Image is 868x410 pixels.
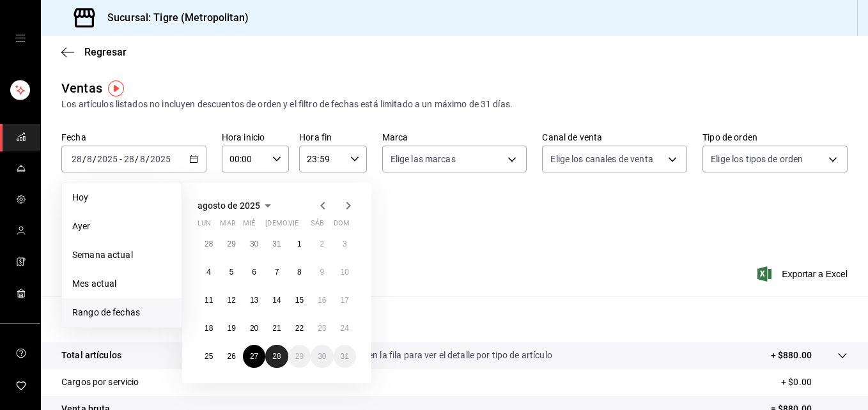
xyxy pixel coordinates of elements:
[711,153,803,165] span: Elige los tipos de orden
[72,220,171,233] span: Ayer
[311,317,333,340] button: 23 de agosto de 2025
[61,349,121,362] p: Total artículos
[250,352,258,361] abbr: 27 de agosto de 2025
[288,317,311,340] button: 22 de agosto de 2025
[771,349,812,362] p: + $880.00
[334,219,350,232] abbr: domingo
[760,266,848,282] button: Exportar a Excel
[288,232,311,255] button: 1 de agosto de 2025
[550,153,653,165] span: Elige los canales de venta
[318,352,326,361] abbr: 30 de agosto de 2025
[382,133,527,142] label: Marca
[93,154,97,164] span: /
[288,219,298,232] abbr: viernes
[15,33,26,43] button: open drawer
[295,324,304,333] abbr: 22 de agosto de 2025
[243,232,265,255] button: 30 de julio de 2025
[72,191,171,204] span: Hoy
[108,80,124,96] img: Tooltip marker
[86,154,93,164] input: --
[334,317,356,340] button: 24 de agosto de 2025
[243,289,265,312] button: 13 de agosto de 2025
[97,10,249,26] h3: Sucursal: Tigre (Metropolitan)
[318,296,326,305] abbr: 16 de agosto de 2025
[311,261,333,284] button: 9 de agosto de 2025
[71,154,82,164] input: --
[311,289,333,312] button: 16 de agosto de 2025
[272,352,281,361] abbr: 28 de agosto de 2025
[198,261,220,284] button: 4 de agosto de 2025
[146,154,150,164] span: /
[320,268,324,277] abbr: 9 de agosto de 2025
[340,349,552,362] p: Da clic en la fila para ver el detalle por tipo de artículo
[61,133,206,142] label: Fecha
[265,219,341,232] abbr: jueves
[220,232,242,255] button: 29 de julio de 2025
[227,324,235,333] abbr: 19 de agosto de 2025
[198,289,220,312] button: 11 de agosto de 2025
[295,296,304,305] abbr: 15 de agosto de 2025
[311,232,333,255] button: 2 de agosto de 2025
[702,133,848,142] label: Tipo de orden
[205,239,213,248] abbr: 28 de julio de 2025
[297,239,302,248] abbr: 1 de agosto de 2025
[334,232,356,255] button: 3 de agosto de 2025
[341,268,349,277] abbr: 10 de agosto de 2025
[220,219,235,232] abbr: martes
[334,289,356,312] button: 17 de agosto de 2025
[265,261,288,284] button: 7 de agosto de 2025
[61,79,102,98] div: Ventas
[198,198,275,213] button: agosto de 2025
[334,261,356,284] button: 10 de agosto de 2025
[295,352,304,361] abbr: 29 de agosto de 2025
[227,352,235,361] abbr: 26 de agosto de 2025
[227,296,235,305] abbr: 12 de agosto de 2025
[341,352,349,361] abbr: 31 de agosto de 2025
[72,277,171,291] span: Mes actual
[198,317,220,340] button: 18 de agosto de 2025
[288,261,311,284] button: 8 de agosto de 2025
[61,98,848,111] div: Los artículos listados no incluyen descuentos de orden y el filtro de fechas está limitado a un m...
[311,345,333,368] button: 30 de agosto de 2025
[243,317,265,340] button: 20 de agosto de 2025
[222,133,289,142] label: Hora inicio
[318,324,326,333] abbr: 23 de agosto de 2025
[205,296,213,305] abbr: 11 de agosto de 2025
[272,239,281,248] abbr: 31 de julio de 2025
[72,306,171,319] span: Rango de fechas
[320,239,324,248] abbr: 2 de agosto de 2025
[272,296,281,305] abbr: 14 de agosto de 2025
[288,289,311,312] button: 15 de agosto de 2025
[341,324,349,333] abbr: 24 de agosto de 2025
[265,289,288,312] button: 14 de agosto de 2025
[220,345,242,368] button: 26 de agosto de 2025
[243,219,255,232] abbr: miércoles
[391,153,456,165] span: Elige las marcas
[341,296,349,305] abbr: 17 de agosto de 2025
[272,324,281,333] abbr: 21 de agosto de 2025
[120,154,122,164] span: -
[243,261,265,284] button: 6 de agosto de 2025
[299,133,366,142] label: Hora fin
[123,154,135,164] input: --
[250,239,258,248] abbr: 30 de julio de 2025
[343,239,347,248] abbr: 3 de agosto de 2025
[252,268,256,277] abbr: 6 de agosto de 2025
[275,268,279,277] abbr: 7 de agosto de 2025
[243,345,265,368] button: 27 de agosto de 2025
[139,154,146,164] input: --
[334,345,356,368] button: 31 de agosto de 2025
[542,133,687,142] label: Canal de venta
[265,345,288,368] button: 28 de agosto de 2025
[220,317,242,340] button: 19 de agosto de 2025
[781,376,848,389] p: + $0.00
[288,345,311,368] button: 29 de agosto de 2025
[250,324,258,333] abbr: 20 de agosto de 2025
[61,312,848,327] p: Resumen
[135,154,139,164] span: /
[205,352,213,361] abbr: 25 de agosto de 2025
[205,324,213,333] abbr: 18 de agosto de 2025
[198,219,211,232] abbr: lunes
